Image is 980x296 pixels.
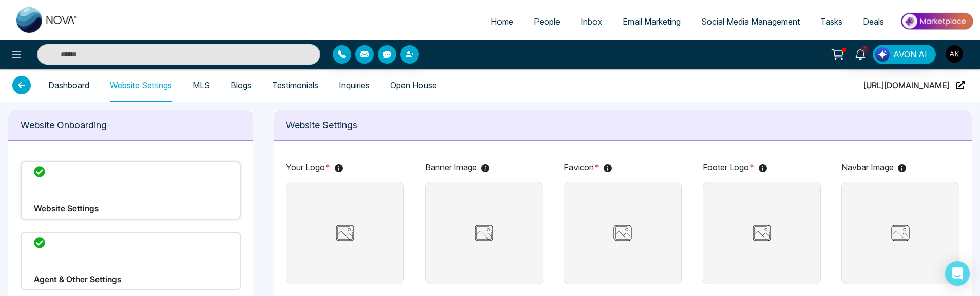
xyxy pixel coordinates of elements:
[873,45,936,64] button: AVON AI
[534,16,560,27] span: People
[597,220,648,246] img: image holder
[848,45,873,63] a: 3
[863,16,884,27] span: Deals
[21,118,241,132] p: Website Onboarding
[701,16,800,27] span: Social Media Management
[570,12,612,31] a: Inbox
[875,47,890,62] img: Lead Flow
[860,68,968,102] button: [URL][DOMAIN_NAME]
[703,161,821,173] p: Footer Logo
[110,81,172,90] a: Website Settings
[736,220,787,246] img: image holder
[48,81,89,90] a: Dashboard
[691,12,810,31] a: Social Media Management
[286,118,959,132] p: Website Settings
[481,12,524,31] a: Home
[893,48,927,61] span: AVON AI
[390,69,437,102] span: Open House
[945,261,970,286] div: Open Intercom Messenger
[875,220,926,246] img: image holder
[319,220,371,246] img: image holder
[339,81,370,90] a: Inquiries
[230,81,252,90] a: Blogs
[820,16,842,27] span: Tasks
[458,220,510,246] img: image holder
[946,45,963,63] img: User Avatar
[612,12,691,31] a: Email Marketing
[425,161,543,173] p: Banner Image
[21,161,241,220] div: Website Settings
[16,7,78,33] img: Nova CRM Logo
[564,161,682,173] p: Favicon
[899,10,974,33] img: Market-place.gif
[21,232,241,290] div: Agent & Other Settings
[860,45,870,54] span: 3
[286,161,404,173] p: Your Logo
[841,161,959,173] p: Navbar Image
[623,16,681,27] span: Email Marketing
[524,12,570,31] a: People
[581,16,602,27] span: Inbox
[193,81,210,90] a: MLS
[810,12,853,31] a: Tasks
[491,16,513,27] span: Home
[272,81,318,90] a: Testimonials
[853,12,894,31] a: Deals
[863,69,949,102] span: [URL][DOMAIN_NAME]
